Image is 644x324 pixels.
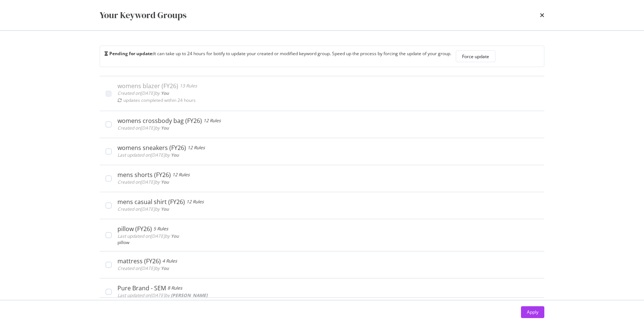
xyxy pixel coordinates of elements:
[161,90,169,96] b: You
[117,257,161,265] div: mattress (FY26)
[117,240,538,245] div: pillow
[161,125,169,131] b: You
[117,284,166,292] div: Pure Brand - SEM
[100,298,182,315] button: Create a new Keyword Group
[171,152,179,158] b: You
[187,144,205,151] div: 12 Rules
[123,97,196,103] div: updates completed within 24 hours
[117,82,178,90] div: womens blazer (FY26)
[171,292,208,298] b: [PERSON_NAME]
[619,299,637,317] iframe: Intercom live chat
[186,198,204,206] div: 12 Rules
[161,206,169,212] b: You
[167,284,182,292] div: 8 Rules
[117,171,171,178] div: mens shorts (FY26)
[117,233,179,239] span: Last updated on [DATE] by
[203,117,221,124] div: 12 Rules
[117,125,169,131] span: Created on [DATE] by
[117,144,186,151] div: womens sneakers (FY26)
[521,306,544,318] button: Apply
[161,179,169,185] b: You
[180,82,197,90] div: 13 Rules
[117,292,208,298] span: Last updated on [DATE] by
[172,171,190,178] div: 12 Rules
[100,9,186,21] div: Your Keyword Groups
[109,50,153,57] b: Pending for update:
[117,206,169,212] span: Created on [DATE] by
[153,225,168,233] div: 5 Rules
[527,309,538,315] div: Apply
[540,9,544,21] div: times
[117,198,185,206] div: mens casual shirt (FY26)
[117,225,152,233] div: pillow (FY26)
[161,265,169,271] b: You
[117,265,169,271] span: Created on [DATE] by
[117,179,169,185] span: Created on [DATE] by
[162,257,177,265] div: 4 Rules
[117,117,202,124] div: womens crossbody bag (FY26)
[171,233,179,239] b: You
[117,152,179,158] span: Last updated on [DATE] by
[104,50,451,62] div: It can take up to 24 hours for botify to update your created or modified keyword group. Speed up ...
[456,50,495,62] button: Force update
[462,53,489,60] div: Force update
[117,90,169,96] span: Created on [DATE] by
